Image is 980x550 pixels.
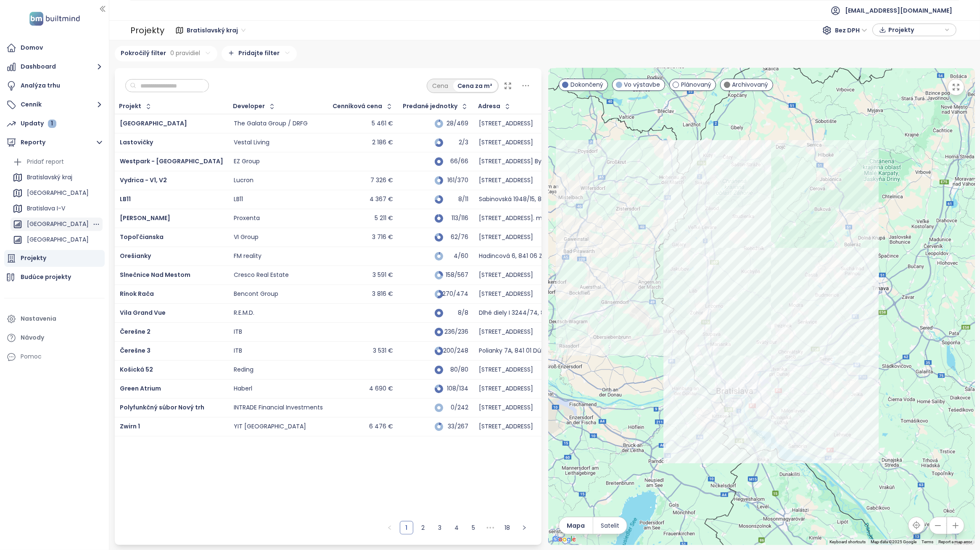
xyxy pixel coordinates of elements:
span: ••• [484,521,497,534]
div: Reding [234,366,254,374]
span: [EMAIL_ADDRESS][DOMAIN_NAME] [845,0,952,21]
button: Dashboard [4,58,105,75]
div: Cena za m² [453,80,497,92]
div: The Galata Group / DRFG [234,120,308,128]
div: Bratislavský kraj [11,171,103,184]
span: Čerešne 3 [120,346,151,355]
a: Budúce projekty [4,269,105,286]
div: button [877,24,952,36]
div: Adresa [478,104,501,109]
a: Open this area in Google Maps (opens a new window) [550,534,578,545]
li: 3 [433,521,447,534]
a: Lastovičky [120,138,153,146]
div: [STREET_ADDRESS] [479,177,533,184]
span: Plánovaný [681,80,711,89]
div: [STREET_ADDRESS] [479,404,533,412]
a: Nastavenia [4,311,105,327]
div: [STREET_ADDRESS] [479,328,533,336]
span: Satelit [601,521,619,530]
div: [GEOGRAPHIC_DATA] [11,186,103,200]
span: right [522,525,527,530]
a: Domov [4,40,105,56]
div: [STREET_ADDRESS] [479,139,533,146]
div: [STREET_ADDRESS] [479,234,533,241]
div: LB11 [234,196,243,203]
div: [STREET_ADDRESS]. mája 2947/13, 811 06 [GEOGRAPHIC_DATA]-[GEOGRAPHIC_DATA], [GEOGRAPHIC_DATA] [479,215,789,222]
div: 2/3 [447,140,468,145]
div: Cenníková cena [333,104,383,109]
div: [STREET_ADDRESS] [479,120,533,128]
span: Bez DPH [835,24,867,37]
div: ITB [234,328,242,336]
div: Updaty [21,118,56,129]
div: 270/474 [447,291,468,297]
span: left [387,525,392,530]
div: 66/66 [447,159,468,164]
div: [STREET_ADDRESS] [479,271,533,279]
div: Dlhé diely I 3244/74, 841 04 [GEOGRAPHIC_DATA], [GEOGRAPHIC_DATA] [479,309,688,317]
div: Pomoc [21,351,42,362]
a: 3 [434,521,446,534]
a: 5 [468,521,480,534]
a: Green Atrium [120,384,161,393]
div: 161/370 [447,178,468,183]
span: Dokončený [571,80,603,89]
div: Proxenta [234,215,260,222]
div: 3 816 € [372,290,393,298]
div: Projekt [119,104,142,109]
a: Polyfunkčný súbor Nový trh [120,403,204,412]
div: 5 461 € [372,120,393,128]
div: Lucron [234,177,254,184]
li: 2 [417,521,430,534]
div: [GEOGRAPHIC_DATA] [11,218,103,231]
div: 4 690 € [369,385,393,393]
div: 80/80 [447,367,468,372]
div: Bratislava I-V [11,202,103,215]
span: Archivovaný [732,80,769,89]
button: Keyboard shortcuts [830,539,866,545]
a: Čerešne 2 [120,327,151,336]
span: Rínok Rača [120,290,154,298]
div: [STREET_ADDRESS] [479,385,533,393]
div: Developer [233,104,265,109]
div: Návody [21,332,44,343]
button: left [383,521,396,534]
a: Report a map error [939,539,972,544]
div: [GEOGRAPHIC_DATA] [27,234,89,245]
div: 28/469 [447,121,468,126]
div: 1 [48,120,56,128]
div: Projekty [130,22,164,39]
div: Analýza trhu [21,80,60,91]
div: Pridať report [27,157,64,167]
div: VI Group [234,234,259,241]
img: Google [550,534,578,545]
span: Slnečnice Nad Mestom [120,271,190,279]
a: Vydrica - V1, V2 [120,176,167,184]
div: [STREET_ADDRESS] [479,366,533,374]
div: 5 211 € [375,215,393,222]
button: Cenník [4,96,105,113]
a: Orešianky [120,252,151,260]
div: Vestal Living [234,139,269,146]
div: [STREET_ADDRESS] [479,290,533,298]
a: Analýza trhu [4,77,105,94]
li: 1 [400,521,413,534]
a: [GEOGRAPHIC_DATA] [120,119,187,128]
a: Zwirn 1 [120,422,140,430]
div: Sabinovská 1948/15, 821 03 [GEOGRAPHIC_DATA], [GEOGRAPHIC_DATA] [479,196,684,203]
span: Košická 52 [120,365,153,374]
a: Vila Grand Vue [120,308,166,317]
div: Bratislavský kraj [27,172,72,183]
span: Projekty [888,24,943,36]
